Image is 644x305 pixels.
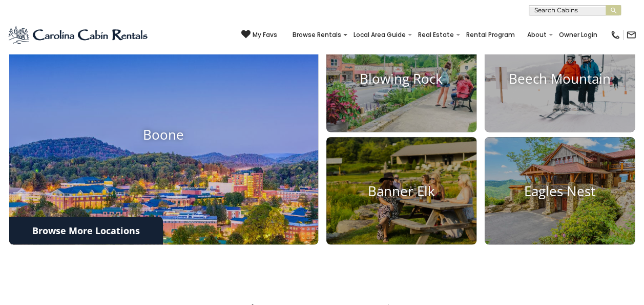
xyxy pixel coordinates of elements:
a: Blowing Rock [326,25,476,132]
a: Rental Program [461,28,520,42]
a: Local Area Guide [348,28,411,42]
a: Eagles Nest [485,137,635,244]
h4: Beech Mountain [485,71,635,87]
img: Blue-2.png [8,25,150,45]
h4: Blowing Rock [326,71,476,87]
img: phone-regular-black.png [610,30,620,40]
a: Browse Rentals [287,28,346,42]
a: Beech Mountain [485,25,635,132]
a: Browse More Locations [9,217,163,244]
span: My Favs [253,30,277,40]
a: Owner Login [554,28,603,42]
h4: Eagles Nest [485,183,635,199]
a: Real Estate [413,28,459,42]
a: My Favs [241,30,277,40]
a: About [522,28,552,42]
h4: Boone [9,127,318,143]
img: mail-regular-black.png [626,30,636,40]
h4: Banner Elk [326,183,476,199]
a: Banner Elk [326,137,476,244]
a: Boone [9,25,318,244]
